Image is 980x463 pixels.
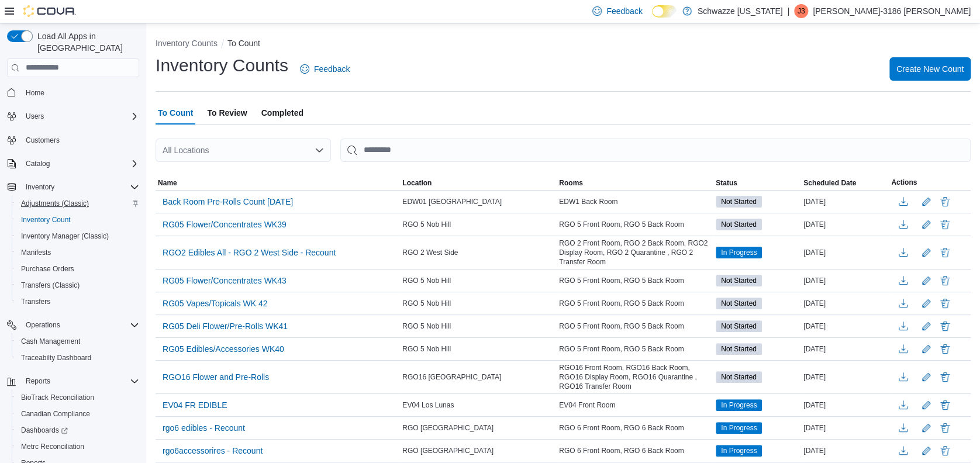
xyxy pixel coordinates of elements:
[163,247,336,258] span: RGO2 Edibles All - RGO 2 West Side - Recount
[16,262,79,276] a: Purchase Orders
[2,156,144,172] button: Catalog
[721,344,757,354] span: Not Started
[163,275,287,286] span: RG05 Flower/Concentrates WK43
[721,400,757,410] span: In Progress
[12,212,144,228] button: Inventory Count
[12,244,144,261] button: Manifests
[2,317,144,333] button: Operations
[16,423,73,437] a: Dashboards
[158,419,250,437] button: rgo6 edibles - Recount
[721,321,757,331] span: Not Started
[16,229,113,243] a: Inventory Manager (Classic)
[16,262,139,276] span: Purchase Orders
[21,109,139,123] span: Users
[158,272,291,289] button: RG05 Flower/Concentrates WK43
[557,319,713,333] div: RGO 5 Front Room, RGO 5 Back Room
[402,248,458,257] span: RGO 2 West Side
[26,136,60,145] span: Customers
[158,216,291,233] button: RG05 Flower/Concentrates WK39
[16,334,139,348] span: Cash Management
[557,195,713,209] div: EDW1 Back Room
[716,275,762,286] span: Not Started
[16,423,139,437] span: Dashboards
[23,5,76,17] img: Cova
[938,370,952,384] button: Delete
[721,423,757,433] span: In Progress
[16,213,75,227] a: Inventory Count
[721,196,757,207] span: Not Started
[12,389,144,406] button: BioTrack Reconciliation
[716,178,737,188] span: Status
[207,101,247,125] span: To Review
[938,342,952,356] button: Delete
[21,180,139,194] span: Inventory
[559,178,583,188] span: Rooms
[21,85,139,100] span: Home
[919,368,933,386] button: Edit count details
[716,247,762,258] span: In Progress
[557,274,713,288] div: RGO 5 Front Room, RGO 5 Back Room
[801,195,889,209] div: [DATE]
[716,343,762,355] span: Not Started
[227,39,260,48] button: To Count
[794,4,808,18] div: Jessie-3186 Lorentz
[21,281,80,290] span: Transfers (Classic)
[158,317,292,335] button: RG05 Deli Flower/Pre-Rolls WK41
[21,426,68,435] span: Dashboards
[801,296,889,310] div: [DATE]
[158,178,177,188] span: Name
[652,18,653,18] span: Dark Mode
[557,444,713,458] div: RGO 6 Front Room, RGO 6 Back Room
[557,398,713,412] div: EV04 Front Room
[919,244,933,261] button: Edit count details
[402,276,451,285] span: RGO 5 Nob Hill
[919,396,933,414] button: Edit count details
[16,246,139,260] span: Manifests
[891,178,917,187] span: Actions
[16,351,139,365] span: Traceabilty Dashboard
[315,146,324,155] button: Open list of options
[402,322,451,331] span: RGO 5 Nob Hill
[21,337,80,346] span: Cash Management
[340,139,971,162] input: This is a search bar. After typing your query, hit enter to filter the results lower in the page.
[158,101,193,125] span: To Count
[158,244,340,261] button: RGO2 Edibles All - RGO 2 West Side - Recount
[801,342,889,356] div: [DATE]
[557,421,713,435] div: RGO 6 Front Room, RGO 6 Back Room
[402,446,494,455] span: RGO [GEOGRAPHIC_DATA]
[919,216,933,233] button: Edit count details
[21,157,54,171] button: Catalog
[938,274,952,288] button: Delete
[721,247,757,258] span: In Progress
[163,196,293,208] span: Back Room Pre-Rolls Count [DATE]
[16,295,55,309] a: Transfers
[938,444,952,458] button: Delete
[158,396,232,414] button: EV04 FR EDIBLE
[721,372,757,382] span: Not Started
[21,374,139,388] span: Reports
[12,406,144,422] button: Canadian Compliance
[12,277,144,293] button: Transfers (Classic)
[402,400,454,410] span: EV04 Los Lunas
[938,296,952,310] button: Delete
[156,37,971,51] nav: An example of EuiBreadcrumbs
[21,157,139,171] span: Catalog
[26,112,44,121] span: Users
[16,278,139,292] span: Transfers (Classic)
[557,217,713,231] div: RGO 5 Front Room, RGO 5 Back Room
[801,274,889,288] div: [DATE]
[21,374,55,388] button: Reports
[158,442,267,459] button: rgo6accessorires - Recount
[12,350,144,366] button: Traceabilty Dashboard
[716,196,762,208] span: Not Started
[606,5,642,17] span: Feedback
[919,295,933,312] button: Edit count details
[21,109,49,123] button: Users
[163,399,227,411] span: EV04 FR EDIBLE
[21,297,50,306] span: Transfers
[938,217,952,231] button: Delete
[16,391,139,405] span: BioTrack Reconciliation
[21,442,84,451] span: Metrc Reconciliation
[557,176,713,190] button: Rooms
[156,39,218,48] button: Inventory Counts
